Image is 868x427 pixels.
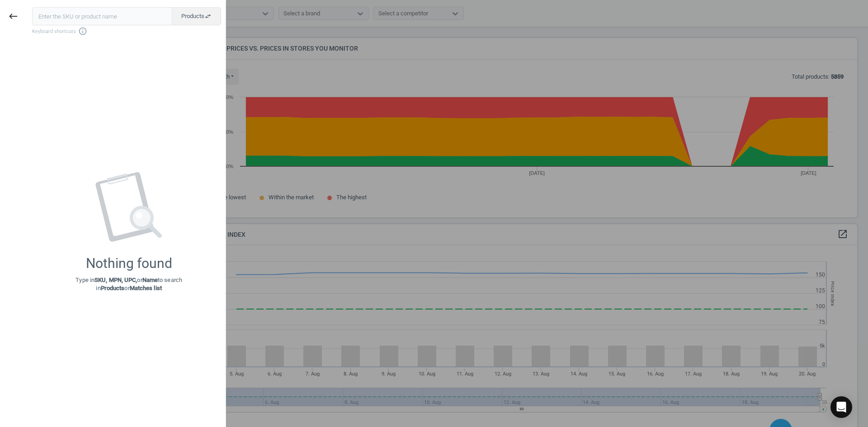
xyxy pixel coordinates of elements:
[3,6,24,27] button: keyboard_backspace
[32,7,172,25] input: Enter the SKU or product name
[181,12,212,20] span: Products
[172,7,221,25] button: Productsswap_horiz
[142,277,158,283] strong: Name
[130,285,162,291] strong: Matches list
[75,276,182,292] p: Type in or to search in or
[830,396,852,418] div: Open Intercom Messenger
[204,13,212,20] i: swap_horiz
[8,11,19,22] i: keyboard_backspace
[78,27,87,36] i: info_outline
[101,285,125,291] strong: Products
[86,255,172,272] div: Nothing found
[32,27,221,36] span: Keyboard shortcuts
[94,277,137,283] strong: SKU, MPN, UPC,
